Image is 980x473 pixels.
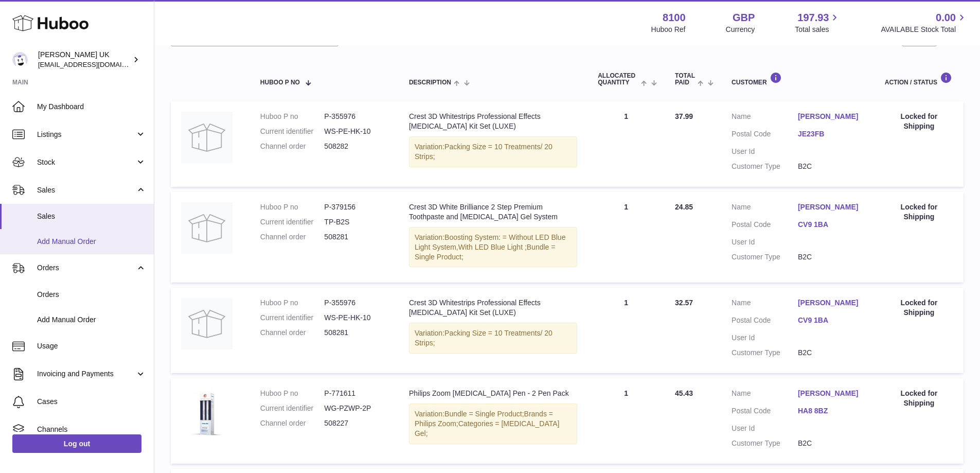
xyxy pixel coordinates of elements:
[415,410,553,428] span: Brands = Philips Zoom;
[37,290,146,300] span: Orders
[795,11,841,34] a: 197.93 Total sales
[260,389,325,398] dt: Huboo P no
[260,79,300,86] span: Huboo P no
[324,389,388,398] dd: P-771611
[885,389,953,408] div: Locked for Shipping
[181,389,233,440] img: 81001683779314.jpg
[12,434,141,453] a: Log out
[37,130,135,139] span: Listings
[415,243,556,261] span: Bundle = Single Product;
[260,232,325,242] dt: Channel order
[260,202,325,212] dt: Huboo P no
[37,341,146,351] span: Usage
[260,142,325,151] dt: Channel order
[260,112,325,121] dt: Huboo P no
[675,73,695,86] span: Total paid
[651,25,686,34] div: Huboo Ref
[409,79,451,86] span: Description
[260,418,325,428] dt: Channel order
[675,203,693,211] span: 24.85
[324,404,388,413] dd: WG-PZWP-2P
[324,328,388,338] dd: 508281
[324,127,388,136] dd: WS-PE-HK-10
[885,202,953,222] div: Locked for Shipping
[37,369,135,379] span: Invoicing and Payments
[732,129,798,142] dt: Postal Code
[732,112,798,124] dt: Name
[726,25,755,34] div: Currency
[415,329,553,347] span: Packing Size = 10 Treatments/ 20 Strips;
[324,217,388,227] dd: TP-B2S
[732,220,798,232] dt: Postal Code
[37,185,135,195] span: Sales
[409,112,577,131] div: Crest 3D Whitestrips Professional Effects [MEDICAL_DATA] Kit Set (LUXE)
[732,389,798,401] dt: Name
[798,316,864,325] a: CV9 1BA
[598,73,638,86] span: ALLOCATED Quantity
[587,101,665,187] td: 1
[881,25,968,34] span: AVAILABLE Stock Total
[732,202,798,215] dt: Name
[732,298,798,310] dt: Name
[732,147,798,156] dt: User Id
[37,263,135,273] span: Orders
[798,439,864,448] dd: B2C
[798,406,864,416] a: HA8 8BZ
[324,202,388,212] dd: P-379156
[37,397,146,407] span: Cases
[732,424,798,433] dt: User Id
[885,298,953,318] div: Locked for Shipping
[798,348,864,358] dd: B2C
[260,127,325,136] dt: Current identifier
[732,439,798,448] dt: Customer Type
[797,11,829,25] span: 197.93
[798,252,864,262] dd: B2C
[38,50,131,69] div: [PERSON_NAME] UK
[324,142,388,151] dd: 508282
[881,11,968,34] a: 0.00 AVAILABLE Stock Total
[732,333,798,343] dt: User Id
[181,202,233,254] img: no-photo.jpg
[798,129,864,139] a: JE23FB
[795,25,841,34] span: Total sales
[936,11,956,25] span: 0.00
[798,389,864,398] a: [PERSON_NAME]
[675,112,693,120] span: 37.99
[181,298,233,349] img: no-photo.jpg
[260,298,325,308] dt: Huboo P no
[260,217,325,227] dt: Current identifier
[415,143,553,161] span: Packing Size = 10 Treatments/ 20 Strips;
[885,72,953,86] div: Action / Status
[324,313,388,323] dd: WS-PE-HK-10
[415,419,560,437] span: Categories = [MEDICAL_DATA] Gel;
[732,162,798,171] dt: Customer Type
[885,112,953,131] div: Locked for Shipping
[732,348,798,358] dt: Customer Type
[409,323,577,354] div: Variation:
[798,112,864,121] a: [PERSON_NAME]
[733,11,755,25] strong: GBP
[324,298,388,308] dd: P-355976
[324,418,388,428] dd: 508227
[798,162,864,171] dd: B2C
[732,252,798,262] dt: Customer Type
[798,202,864,212] a: [PERSON_NAME]
[409,389,577,398] div: Philips Zoom [MEDICAL_DATA] Pen - 2 Pen Pack
[798,220,864,230] a: CV9 1BA
[409,202,577,222] div: Crest 3D White Brilliance 2 Step Premium Toothpaste and [MEDICAL_DATA] Gel System
[37,157,135,167] span: Stock
[587,378,665,464] td: 1
[181,112,233,163] img: no-photo.jpg
[409,298,577,318] div: Crest 3D Whitestrips Professional Effects [MEDICAL_DATA] Kit Set (LUXE)
[37,102,146,112] span: My Dashboard
[798,298,864,308] a: [PERSON_NAME]
[409,136,577,167] div: Variation:
[409,227,577,268] div: Variation:
[12,52,28,67] img: emotion88hk@gmail.com
[37,237,146,247] span: Add Manual Order
[37,212,146,221] span: Sales
[260,328,325,338] dt: Channel order
[732,406,798,418] dt: Postal Code
[587,192,665,283] td: 1
[38,60,151,68] span: [EMAIL_ADDRESS][DOMAIN_NAME]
